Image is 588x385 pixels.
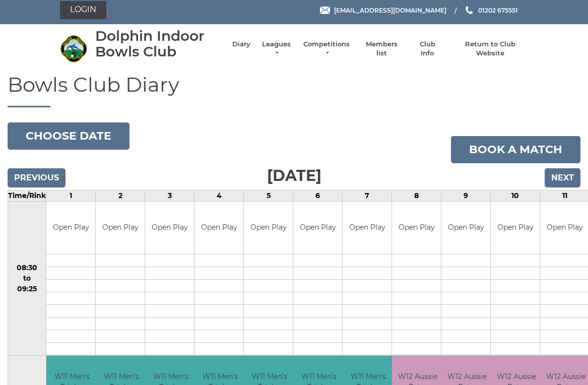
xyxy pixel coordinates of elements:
[413,40,442,58] a: Club Info
[343,190,392,201] td: 7
[145,202,194,254] td: Open Play
[452,40,528,58] a: Return to Club Website
[96,202,145,254] td: Open Play
[194,202,243,254] td: Open Play
[8,190,46,201] td: Time/Rink
[244,190,293,201] td: 5
[392,190,441,201] td: 8
[260,40,292,58] a: Leagues
[392,202,441,254] td: Open Play
[302,40,351,58] a: Competitions
[60,35,88,62] img: Dolphin Indoor Bowls Club
[491,190,540,201] td: 10
[491,202,540,254] td: Open Play
[545,168,580,187] input: Next
[320,7,330,14] img: Email
[46,190,96,201] td: 1
[232,40,250,49] a: Diary
[95,28,222,59] div: Dolphin Indoor Bowls Club
[145,190,194,201] td: 3
[8,122,129,150] button: Choose date
[8,168,66,187] input: Previous
[466,6,473,14] img: Phone us
[361,40,403,58] a: Members list
[96,190,145,201] td: 2
[343,202,391,254] td: Open Play
[60,1,106,19] a: Login
[293,202,342,254] td: Open Play
[194,190,244,201] td: 4
[334,6,446,14] span: [EMAIL_ADDRESS][DOMAIN_NAME]
[8,201,46,356] td: 08:30 to 09:25
[464,6,518,15] a: Phone us 01202 675551
[441,190,491,201] td: 9
[8,74,580,107] h1: Bowls Club Diary
[478,6,518,14] span: 01202 675551
[451,136,580,163] a: Book a match
[46,202,95,254] td: Open Play
[244,202,293,254] td: Open Play
[320,6,446,15] a: Email [EMAIL_ADDRESS][DOMAIN_NAME]
[441,202,490,254] td: Open Play
[293,190,343,201] td: 6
